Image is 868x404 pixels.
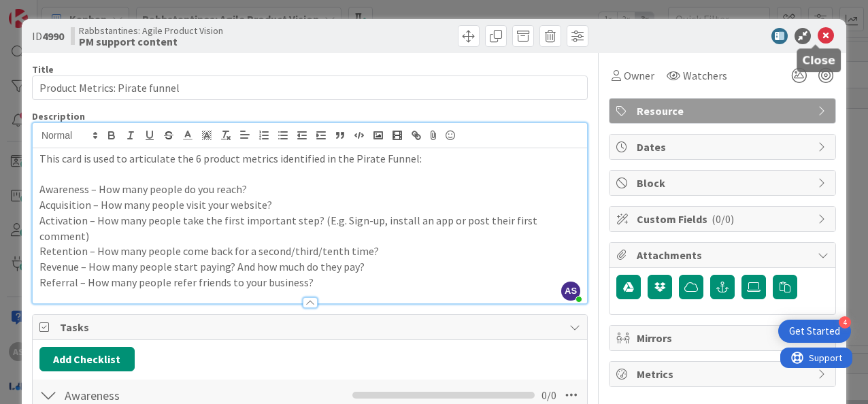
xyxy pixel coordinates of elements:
[29,2,62,18] span: Support
[79,36,223,47] b: PM support content
[778,320,851,343] div: Open Get Started checklist, remaining modules: 4
[637,330,811,346] span: Mirrors
[637,366,811,382] span: Metrics
[561,282,580,301] span: AS
[39,243,580,259] p: Retention – How many people come back for a second/third/tenth time?
[802,54,835,67] h5: Close
[839,316,851,329] div: 4
[637,247,811,263] span: Attachments
[637,175,811,191] span: Block
[541,387,556,403] span: 0 / 0
[32,28,64,44] span: ID
[39,151,580,167] p: This card is used to articulate the 6 product metrics identified in the Pirate Funnel:
[60,319,563,335] span: Tasks
[32,75,588,100] input: type card name here...
[79,25,223,36] span: Rabbstantines: Agile Product Vision
[32,110,85,122] span: Description
[637,103,811,119] span: Resource
[39,259,580,275] p: Revenue – How many people start paying? And how much do they pay?
[32,63,54,75] label: Title
[683,67,727,84] span: Watchers
[637,139,811,155] span: Dates
[789,324,840,338] div: Get Started
[39,182,580,197] p: Awareness – How many people do you reach?
[39,347,135,371] button: Add Checklist
[39,275,580,290] p: Referral – How many people refer friends to your business?
[39,213,580,243] p: Activation – How many people take the first important step? (E.g. Sign-up, install an app or post...
[39,197,580,213] p: Acquisition – How many people visit your website?
[624,67,654,84] span: Owner
[712,212,734,226] span: ( 0/0 )
[637,211,811,227] span: Custom Fields
[42,29,64,43] b: 4990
